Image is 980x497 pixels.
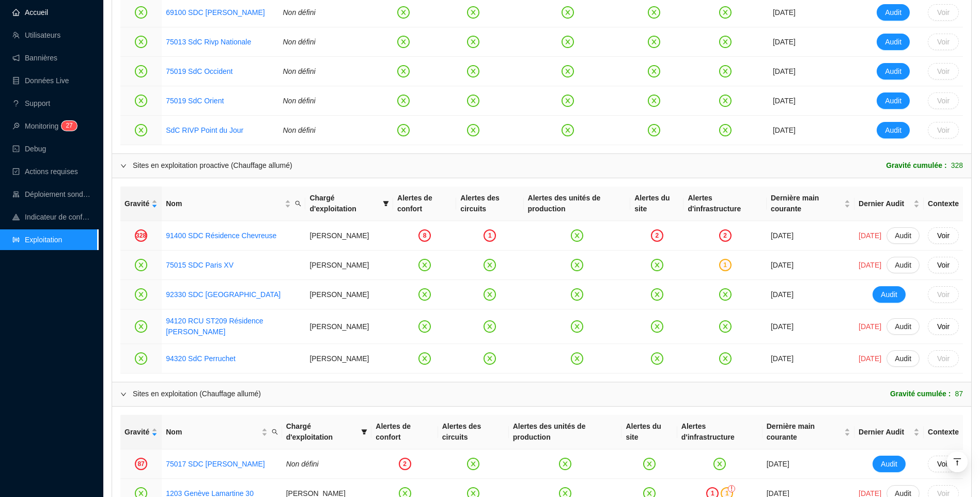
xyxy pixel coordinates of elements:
[854,187,924,221] th: Dernier Audit
[166,125,243,136] a: SdC RIVP Point du Jour
[873,286,906,303] button: Audit
[166,37,251,48] a: 75013 SdC Rivp Nationale
[286,421,357,443] span: Chargé d'exploitation
[728,485,735,492] div: !
[886,227,920,244] button: Audit
[854,415,924,449] th: Dernier Audit
[125,198,149,209] span: Gravité
[928,456,959,472] button: Voir
[877,34,910,50] button: Audit
[767,221,854,251] td: [DATE]
[397,124,410,136] span: close-circle
[467,65,479,77] span: close-circle
[928,227,959,244] button: Voir
[651,352,663,365] span: close-circle
[166,260,234,271] a: 75015 SDC Paris XV
[767,421,842,443] span: Dernière main courante
[767,187,854,221] th: Dernière main courante
[719,320,732,333] span: close-circle
[309,261,369,269] span: [PERSON_NAME]
[924,187,963,221] th: Contexte
[12,213,91,221] a: heat-mapIndicateur de confort
[571,320,583,333] span: close-circle
[719,259,732,271] div: 1
[890,389,951,399] span: Gravité cumulée :
[937,230,950,241] span: Voir
[886,350,920,367] button: Audit
[885,37,901,48] span: Audit
[418,229,431,242] div: 8
[877,92,910,109] button: Audit
[381,191,391,216] span: filter
[166,38,251,46] a: 75013 SdC Rivp Nationale
[571,259,583,271] span: close-circle
[643,458,656,470] span: close-circle
[484,259,496,271] span: close-circle
[283,97,316,105] span: Non défini
[120,187,162,221] th: Gravité
[286,460,319,468] span: Non défini
[309,290,369,299] span: [PERSON_NAME]
[135,65,147,77] span: close-circle
[397,36,410,48] span: close-circle
[135,288,147,301] span: close-circle
[651,320,663,333] span: close-circle
[166,230,276,241] a: 91400 SDC Résidence Chevreuse
[12,190,91,198] a: clusterDéploiement sondes
[683,187,767,221] th: Alertes d'infrastructure
[166,66,232,77] a: 75019 SdC Occident
[484,320,496,333] span: close-circle
[467,458,479,470] span: close-circle
[467,95,479,107] span: close-circle
[767,280,854,309] td: [DATE]
[135,458,147,470] div: 87
[651,288,663,301] span: close-circle
[371,415,438,449] th: Alertes de confort
[885,96,901,106] span: Audit
[769,57,863,86] td: [DATE]
[484,288,496,301] span: close-circle
[418,288,431,301] span: close-circle
[283,8,316,17] span: Non défini
[509,415,622,449] th: Alertes des unités de production
[877,4,910,21] button: Audit
[295,200,301,207] span: search
[166,290,281,299] a: 92330 SDC [GEOGRAPHIC_DATA]
[763,449,854,479] td: [DATE]
[61,121,76,131] sup: 27
[467,36,479,48] span: close-circle
[166,97,224,105] a: 75019 SdC Orient
[12,145,46,153] a: codeDebug
[309,322,369,331] span: [PERSON_NAME]
[928,63,959,80] button: Voir
[12,99,50,107] a: questionSupport
[562,95,574,107] span: close-circle
[895,353,911,364] span: Audit
[719,36,732,48] span: close-circle
[397,65,410,77] span: close-circle
[562,124,574,136] span: close-circle
[648,6,660,19] span: close-circle
[951,160,963,171] span: 328
[953,457,962,467] span: vertical-align-top
[397,6,410,19] span: close-circle
[885,125,901,136] span: Audit
[621,415,677,449] th: Alertes du site
[719,229,732,242] div: 2
[928,4,959,21] button: Voir
[719,288,732,301] span: close-circle
[562,36,574,48] span: close-circle
[12,168,20,175] span: check-square
[12,31,60,39] a: teamUtilisateurs
[937,37,950,48] span: Voir
[719,95,732,107] span: close-circle
[859,353,881,364] span: [DATE]
[928,122,959,138] button: Voir
[928,34,959,50] button: Voir
[937,321,950,332] span: Voir
[937,96,950,106] span: Voir
[166,231,276,240] a: 91400 SDC Résidence Chevreuse
[283,38,316,46] span: Non défini
[166,459,265,470] a: 75017 SDC [PERSON_NAME]
[133,160,292,171] div: Sites en exploitation proactive (Chauffage allumé)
